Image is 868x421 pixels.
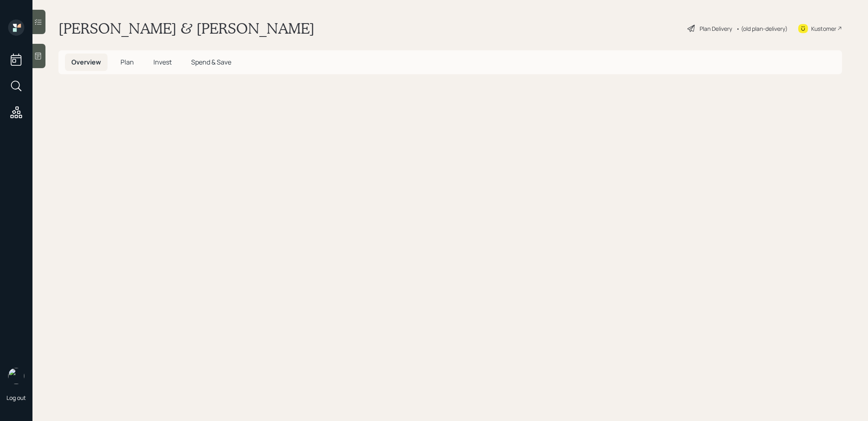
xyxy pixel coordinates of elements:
[121,58,134,67] span: Plan
[811,24,836,33] div: Kustomer
[8,368,24,384] img: treva-nostdahl-headshot.png
[58,19,314,37] h1: [PERSON_NAME] & [PERSON_NAME]
[736,24,788,33] div: • (old plan-delivery)
[191,58,231,67] span: Spend & Save
[153,58,172,67] span: Invest
[71,58,101,67] span: Overview
[700,24,732,33] div: Plan Delivery
[6,394,26,402] div: Log out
